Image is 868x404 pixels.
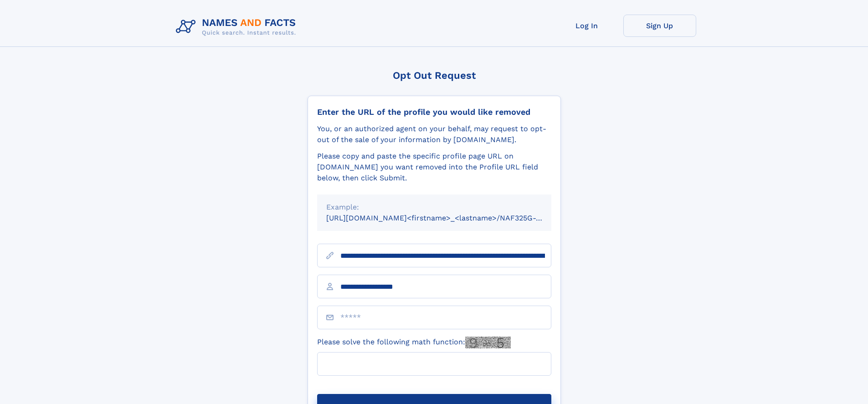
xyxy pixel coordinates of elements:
[326,202,542,213] div: Example:
[550,15,623,37] a: Log In
[172,15,303,39] img: Logo Names and Facts
[623,15,696,37] a: Sign Up
[317,123,551,145] div: You, or an authorized agent on your behalf, may request to opt-out of the sale of your informatio...
[308,70,561,81] div: Opt Out Request
[326,214,569,222] small: [URL][DOMAIN_NAME]<firstname>_<lastname>/NAF325G-xxxxxxxx
[317,151,551,184] div: Please copy and paste the specific profile page URL on [DOMAIN_NAME] you want removed into the Pr...
[317,107,551,117] div: Enter the URL of the profile you would like removed
[317,337,511,348] label: Please solve the following math function:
